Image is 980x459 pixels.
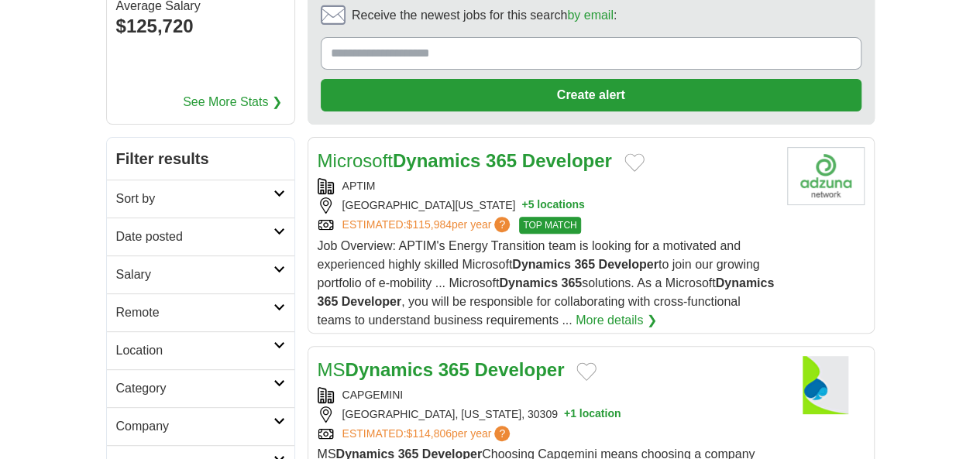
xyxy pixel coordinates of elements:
h2: Remote [116,303,273,322]
a: Salary [107,255,294,293]
strong: Dynamics [393,150,480,171]
a: ESTIMATED:$114,806per year? [342,426,514,442]
span: ? [494,217,510,232]
h2: Salary [116,265,273,284]
button: Create alert [321,79,861,111]
a: MSDynamics 365 Developer [318,359,565,380]
a: More details ❯ [576,311,657,330]
a: by email [567,9,614,22]
h2: Date posted [116,228,273,246]
strong: 365 [486,150,517,171]
strong: 365 [561,276,582,289]
span: Job Overview: APTIM's Energy Transition team is looking for a motivated and experienced highly sk... [318,239,775,327]
a: Remote [107,293,294,331]
a: MicrosoftDynamics 365 Developer [318,150,612,171]
strong: 365 [438,359,469,380]
a: ESTIMATED:$115,984per year? [342,217,514,234]
a: Location [107,331,294,369]
span: TOP MATCH [519,217,580,234]
div: [GEOGRAPHIC_DATA], [US_STATE], 30309 [318,406,775,423]
button: Add to favorite jobs [624,153,645,172]
a: See More Stats ❯ [183,93,282,111]
img: Capgemini logo [787,356,865,414]
button: +5 locations [521,197,584,214]
a: CAPGEMINI [342,389,404,401]
h2: Filter results [107,138,294,180]
div: APTIM [318,178,775,194]
strong: Developer [522,150,612,171]
h2: Category [116,379,273,398]
span: Receive the newest jobs for this search : [352,6,617,25]
h2: Location [116,341,273,360]
h2: Company [116,417,273,436]
a: Sort by [107,180,294,218]
button: Add to favorite jobs [576,362,597,381]
span: + [521,197,528,214]
button: +1 location [564,406,621,423]
a: Company [107,407,294,445]
strong: Dynamics [499,276,558,289]
strong: 365 [318,295,339,308]
div: [GEOGRAPHIC_DATA][US_STATE] [318,197,775,214]
strong: Developer [474,359,564,380]
span: $115,984 [406,218,451,231]
strong: Dynamics [346,359,433,380]
img: Company logo [787,147,865,205]
strong: 365 [574,258,595,271]
span: $114,806 [406,427,451,440]
div: $125,720 [116,12,285,40]
span: + [564,406,570,423]
strong: Developer [342,295,401,308]
span: ? [494,426,510,441]
strong: Developer [598,258,658,271]
strong: Dynamics [512,258,571,271]
a: Category [107,369,294,407]
strong: Dynamics [716,276,775,289]
h2: Sort by [116,190,273,208]
a: Date posted [107,218,294,255]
